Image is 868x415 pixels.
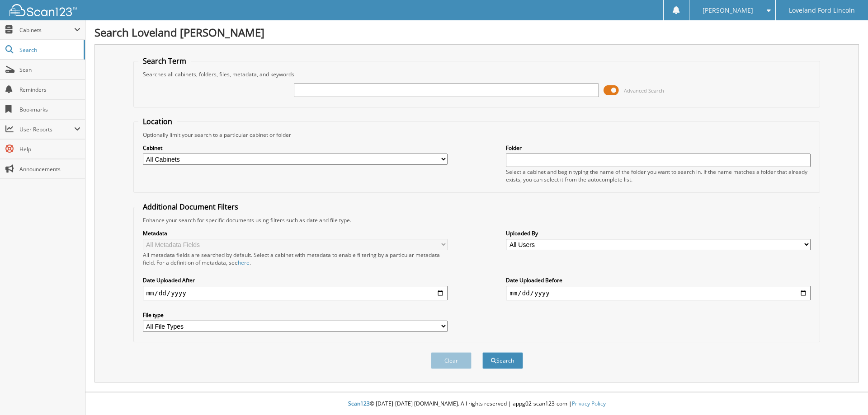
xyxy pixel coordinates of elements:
[506,286,811,300] input: end
[238,259,250,266] a: here
[19,126,74,133] span: User Reports
[138,56,191,66] legend: Search Term
[143,229,448,237] label: Metadata
[85,393,868,415] div: © [DATE]-[DATE] [DOMAIN_NAME]. All rights reserved | appg02-scan123-com |
[138,70,816,78] div: Searches all cabinets, folders, files, metadata, and keywords
[138,131,816,139] div: Optionally limit your search to a particular cabinet or folder
[703,8,753,13] span: [PERSON_NAME]
[789,8,855,13] span: Loveland Ford Lincoln
[506,229,811,237] label: Uploaded By
[9,4,77,16] img: scan123-logo-white.svg
[94,25,859,40] h1: Search Loveland [PERSON_NAME]
[143,311,448,319] label: File type
[138,202,243,212] legend: Additional Document Filters
[431,352,472,369] button: Clear
[348,400,370,407] span: Scan123
[482,352,523,369] button: Search
[143,144,448,152] label: Cabinet
[143,251,448,266] div: All metadata fields are searched by default. Select a cabinet with metadata to enable filtering b...
[624,87,664,94] span: Advanced Search
[506,168,811,183] div: Select a cabinet and begin typing the name of the folder you want to search in. If the name match...
[19,145,80,153] span: Help
[138,117,177,126] legend: Location
[506,276,811,284] label: Date Uploaded Before
[19,46,79,54] span: Search
[143,276,448,284] label: Date Uploaded After
[19,106,80,113] span: Bookmarks
[138,216,816,224] div: Enhance your search for specific documents using filters such as date and file type.
[572,400,606,407] a: Privacy Policy
[19,26,74,34] span: Cabinets
[506,144,811,152] label: Folder
[19,86,80,93] span: Reminders
[19,66,80,74] span: Scan
[143,286,448,300] input: start
[19,165,80,173] span: Announcements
